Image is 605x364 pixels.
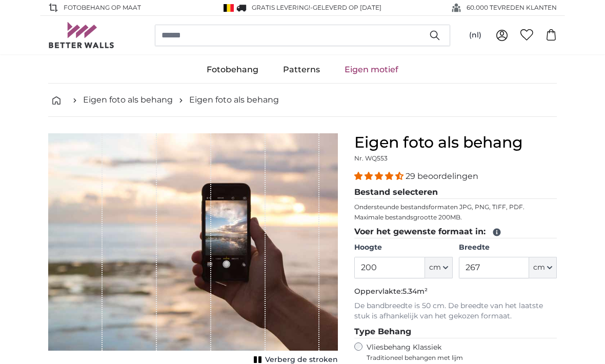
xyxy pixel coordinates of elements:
span: 29 beoordelingen [406,171,478,181]
span: 4.34 stars [354,171,406,181]
a: Eigen foto als behang [189,94,279,106]
a: Eigen motief [332,56,411,83]
p: De bandbreedte is 50 cm. De breedte van het laatste stuk is afhankelijk van het gekozen formaat. [354,301,557,321]
label: Hoogte [354,242,452,253]
a: Patterns [271,56,332,83]
span: FOTOBEHANG OP MAAT [64,3,141,12]
span: cm [429,262,441,273]
p: Ondersteunde bestandsformaten JPG, PNG, TIFF, PDF. [354,203,557,211]
span: GRATIS levering! [252,4,310,11]
span: Traditioneel behangen met lijm [367,354,538,362]
a: Fotobehang [194,56,271,83]
span: - [310,4,381,11]
p: Oppervlakte: [354,287,557,297]
a: Eigen foto als behang [83,94,173,106]
p: Maximale bestandsgrootte 200MB. [354,213,557,221]
img: België [224,4,234,12]
span: Nr. WQ553 [354,154,388,162]
label: Vliesbehang Klassiek [367,342,538,362]
legend: Voer het gewenste formaat in: [354,226,557,238]
span: 60.000 TEVREDEN KLANTEN [467,3,557,12]
span: cm [533,262,545,273]
legend: Bestand selecteren [354,186,557,199]
button: cm [529,257,557,278]
img: Betterwalls [48,22,115,48]
span: 5.34m² [402,287,428,296]
button: (nl) [461,26,490,45]
legend: Type Behang [354,326,557,338]
label: Breedte [459,242,557,253]
nav: breadcrumbs [48,84,557,117]
button: cm [425,257,453,278]
span: Geleverd op [DATE] [313,4,381,11]
h1: Eigen foto als behang [354,133,557,152]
